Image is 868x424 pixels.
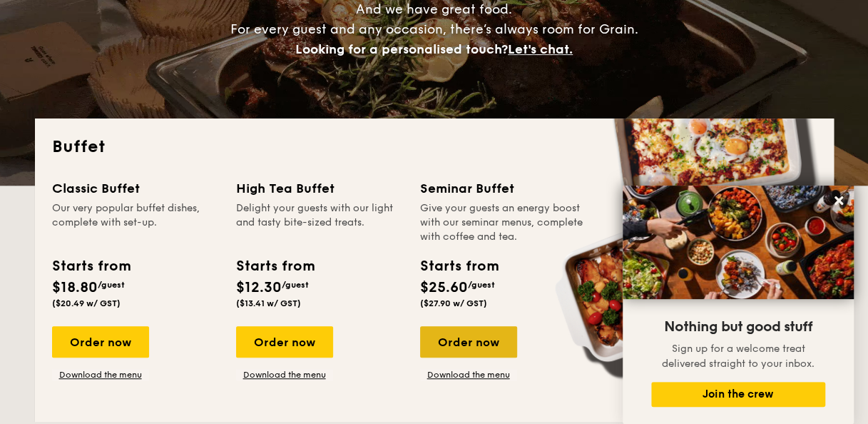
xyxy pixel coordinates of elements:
[282,280,309,290] span: /guest
[662,343,815,370] span: Sign up for a welcome treat delivered straight to your inbox.
[236,326,333,358] div: Order now
[52,298,121,308] span: ($20.49 w/ GST)
[827,189,850,212] button: Close
[295,41,508,57] span: Looking for a personalised touch?
[236,298,301,308] span: ($13.41 w/ GST)
[236,201,403,244] div: Delight your guests with our light and tasty bite-sized treats.
[52,326,149,358] div: Order now
[236,279,282,296] span: $12.30
[420,178,587,198] div: Seminar Buffet
[420,201,587,244] div: Give your guests an energy boost with our seminar menus, complete with coffee and tea.
[236,178,403,198] div: High Tea Buffet
[52,279,98,296] span: $18.80
[52,201,219,244] div: Our very popular buffet dishes, complete with set-up.
[52,256,130,277] div: Starts from
[420,279,468,296] span: $25.60
[508,41,573,57] span: Let's chat.
[98,280,125,290] span: /guest
[420,326,517,358] div: Order now
[236,369,333,380] a: Download the menu
[651,382,825,407] button: Join the crew
[52,369,149,380] a: Download the menu
[52,178,219,198] div: Classic Buffet
[420,256,498,277] div: Starts from
[420,298,487,308] span: ($27.90 w/ GST)
[236,256,314,277] div: Starts from
[52,136,817,158] h2: Buffet
[664,318,812,335] span: Nothing but good stuff
[623,186,854,299] img: DSC07876-Edit02-Large.jpeg
[230,1,638,57] span: And we have great food. For every guest and any occasion, there’s always room for Grain.
[420,369,517,380] a: Download the menu
[468,280,495,290] span: /guest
